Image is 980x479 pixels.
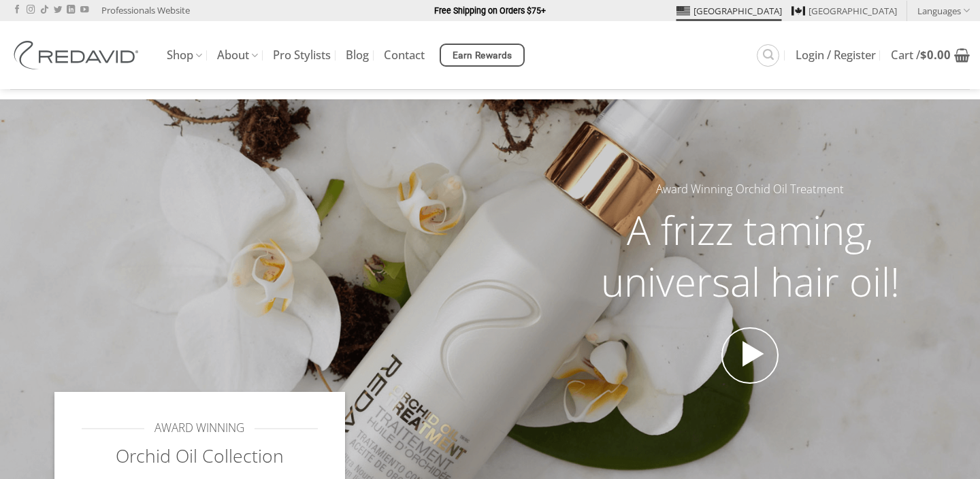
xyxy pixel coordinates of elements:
span: Login / Register [796,50,876,61]
a: Login / Register [796,43,876,67]
h5: Award Winning Orchid Oil Treatment [574,180,926,199]
a: Follow on Instagram [27,5,35,15]
a: About [217,42,258,69]
a: View cart [891,40,970,70]
h2: A frizz taming, universal hair oil! [574,204,926,307]
bdi: 0.00 [920,47,951,63]
a: Contact [384,43,425,67]
a: Follow on Facebook [13,5,21,15]
a: Earn Rewards [440,44,525,67]
a: Follow on LinkedIn [67,5,75,15]
span: $ [920,47,927,63]
span: Earn Rewards [453,48,512,63]
img: REDAVID Salon Products | United States [10,41,146,69]
a: [GEOGRAPHIC_DATA] [676,1,782,21]
a: Blog [346,43,369,67]
span: Cart / [891,50,951,61]
a: Search [757,44,779,67]
a: Follow on Twitter [54,5,62,15]
a: Languages [917,1,970,20]
a: Follow on YouTube [80,5,88,15]
h2: Orchid Oil Collection [82,444,318,468]
a: Pro Stylists [273,43,331,67]
a: Open video in lightbox [721,327,779,384]
strong: Free Shipping on Orders $75+ [434,5,546,16]
a: Follow on TikTok [40,5,48,15]
a: [GEOGRAPHIC_DATA] [791,1,897,21]
a: Shop [167,42,202,69]
span: AWARD WINNING [154,419,244,437]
